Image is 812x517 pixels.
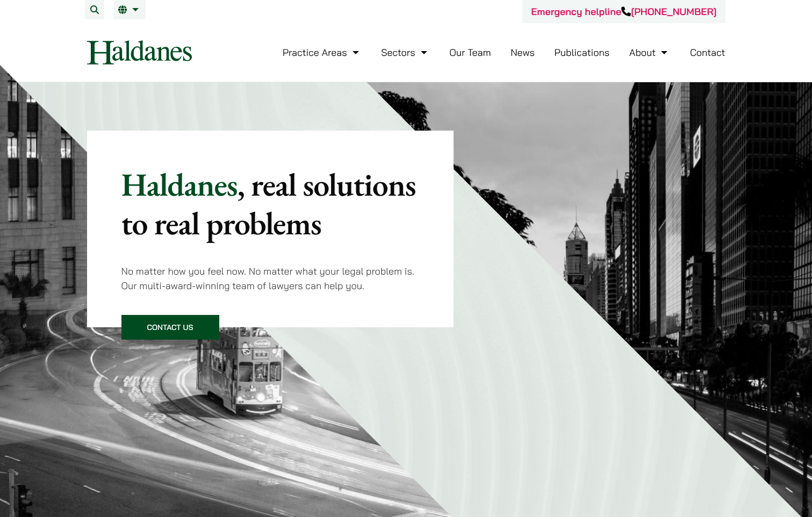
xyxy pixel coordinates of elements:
a: Our Team [449,46,491,59]
a: Sectors [381,46,429,59]
a: Publications [555,46,610,59]
a: News [511,46,535,59]
p: Haldanes [121,165,420,242]
a: About [629,46,670,59]
a: Contact [690,46,725,59]
mark: , real solutions to real problems [121,163,416,244]
p: No matter how you feel now. No matter what your legal problem is. Our multi-award-winning team of... [121,264,420,293]
img: Logo of Haldanes [87,40,192,64]
a: Contact Us [121,315,219,340]
a: Practice Areas [283,46,362,59]
a: Emergency helpline[PHONE_NUMBER] [531,5,716,18]
a: EN [118,5,141,14]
